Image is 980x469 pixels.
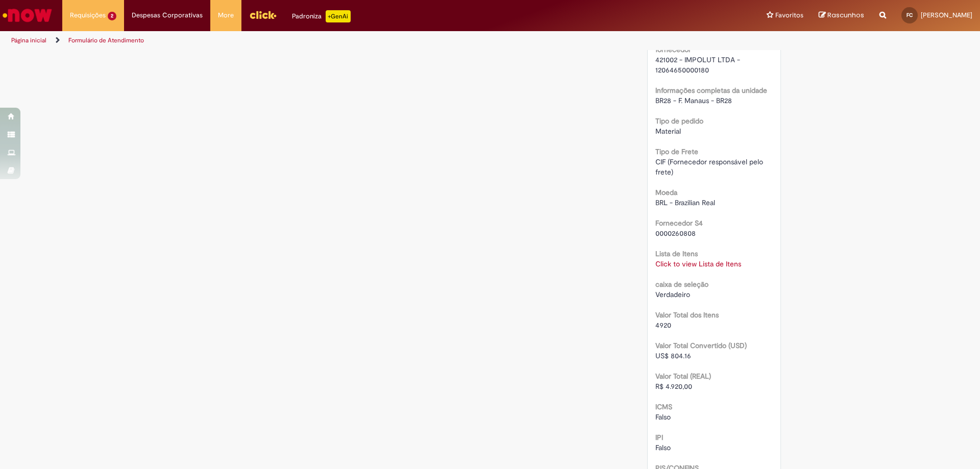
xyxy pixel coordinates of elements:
[218,10,234,20] span: More
[655,86,767,95] b: Informações completas da unidade
[655,320,671,330] span: 4920
[655,443,671,452] span: Falso
[8,31,646,50] ul: Trilhas de página
[655,280,708,289] b: caixa de seleção
[655,55,742,75] span: 421002 - IMPOLUT LTDA - 12064650000180
[827,10,864,20] span: Rascunhos
[655,433,663,442] b: IPI
[819,11,864,20] a: Rascunhos
[1,5,54,26] img: ServiceNow
[655,341,747,350] b: Valor Total Convertido (USD)
[655,147,698,156] b: Tipo de Frete
[655,96,732,105] span: BR28 - F. Manaus - BR28
[655,351,691,360] span: US$ 804.16
[249,7,277,22] img: click_logo_yellow_360x200.png
[655,127,681,136] span: Material
[655,116,703,126] b: Tipo de pedido
[655,188,677,197] b: Moeda
[655,382,692,391] span: R$ 4.920,00
[655,249,698,258] b: Lista de Itens
[775,10,803,20] span: Favoritos
[68,36,144,44] a: Formulário de Atendimento
[655,290,690,299] span: Verdadeiro
[655,372,711,381] b: Valor Total (REAL)
[655,35,740,54] b: Informações completas do fornecedor
[921,11,972,19] span: [PERSON_NAME]
[906,12,913,18] span: FC
[108,12,116,20] span: 2
[655,402,672,411] b: ICMS
[655,157,765,177] span: CIF (Fornecedor responsável pelo frete)
[70,10,106,20] span: Requisições
[655,198,715,207] span: BRL - Brazilian Real
[132,10,203,20] span: Despesas Corporativas
[655,259,741,268] a: Click to view Lista de Itens
[655,412,671,422] span: Falso
[326,10,351,22] p: +GenAi
[655,218,703,228] b: Fornecedor S4
[655,310,719,319] b: Valor Total dos Itens
[292,10,351,22] div: Padroniza
[11,36,46,44] a: Página inicial
[655,229,696,238] span: 0000260808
